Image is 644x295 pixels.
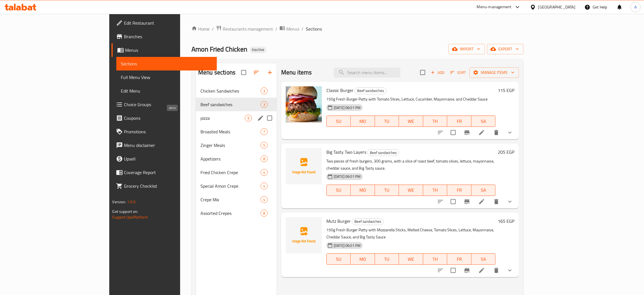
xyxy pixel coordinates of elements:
div: Appetizers8 [196,152,277,166]
button: MO [351,253,375,265]
button: FR [447,185,471,196]
div: items [261,142,268,149]
span: Beef sandwiches [352,218,383,225]
img: Classic Burger [286,86,322,123]
a: Menu disclaimer [112,138,217,152]
span: Crepe Mix [200,196,261,203]
button: Branch-specific-item [460,126,474,139]
span: SA [474,186,493,194]
span: 3 [261,88,267,94]
button: MO [351,116,375,127]
button: Branch-specific-item [460,264,474,277]
a: Edit Menu [116,84,217,98]
div: Assorted Crepes8 [196,206,277,220]
span: Fried Chicken Crepe [200,169,261,176]
span: WE [401,255,421,263]
h2: Menu sections [198,68,235,77]
button: TU [375,253,399,265]
h6: 165 EGP [498,217,514,225]
span: Big Tasty Two Layers [326,148,366,156]
svg: Show Choices [507,267,513,274]
span: A [634,4,637,10]
button: TU [375,185,399,196]
button: show more [503,195,517,208]
div: Special Amon Crepe4 [196,179,277,193]
span: Choice Groups [124,101,212,108]
span: Menus [286,25,299,32]
span: SA [474,117,493,125]
button: Add section [263,66,277,79]
div: Chicken Sandwiches3 [196,84,277,98]
div: items [261,196,268,203]
button: Sort [449,68,467,77]
h6: 115 EGP [498,86,514,94]
span: Branches [124,33,212,40]
div: Special Amon Crepe [200,183,261,189]
span: 4 [261,170,267,175]
svg: Show Choices [507,198,513,205]
a: Coupons [112,111,217,125]
img: Big Tasty Two Layers [286,148,322,184]
svg: Show Choices [507,129,513,136]
nav: Menu sections [196,82,277,222]
span: TU [377,117,397,125]
span: pizza [200,115,245,121]
div: Fried Chicken Crepe4 [196,166,277,179]
button: FR [447,116,471,127]
a: Restaurants management [216,25,273,33]
div: items [261,155,268,162]
button: SA [471,185,495,196]
button: sort-choices [434,126,447,139]
span: Add item [429,68,447,77]
span: [DATE] 06:01 PM [331,174,363,179]
span: 8 [261,211,267,216]
button: sort-choices [434,195,447,208]
span: Menus [125,47,212,54]
button: SU [326,253,351,265]
li: / [275,25,277,32]
button: show more [503,264,517,277]
a: Support.OpsPlatform [112,213,148,221]
button: Add [429,68,447,77]
a: Menus [112,43,217,57]
span: 7 [261,129,267,134]
button: WE [399,253,423,265]
span: Inactive [250,47,267,52]
button: FR [447,253,471,265]
span: TU [377,255,397,263]
span: Select to update [447,264,459,276]
div: items [261,183,268,189]
span: TH [425,186,445,194]
a: Edit menu item [478,267,485,274]
button: sort-choices [434,264,447,277]
span: Amon Fried Chicken [191,43,247,55]
a: Edit Restaurant [112,16,217,30]
a: Menus [280,25,299,33]
div: items [261,101,268,108]
span: MO [353,117,372,125]
span: WE [401,186,421,194]
span: Beef sandwiches [355,87,386,94]
span: 4 [261,197,267,202]
span: SU [329,117,348,125]
img: Mutz Burger [286,217,322,253]
div: Broasted Meals [200,128,261,135]
button: SA [471,116,495,127]
span: Version: [112,198,126,206]
button: MO [351,185,375,196]
span: Get support on: [112,208,138,215]
div: items [261,87,268,94]
span: SU [329,255,348,263]
span: Beef sandwiches [368,149,399,156]
span: Sections [121,60,212,67]
a: Full Menu View [116,70,217,84]
span: Appetizers [200,155,261,162]
span: Chicken Sandwiches [200,87,261,94]
span: FR [449,255,469,263]
span: WE [401,117,421,125]
span: Grocery Checklist [124,183,212,189]
span: MO [353,186,372,194]
span: Full Menu View [121,74,212,81]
